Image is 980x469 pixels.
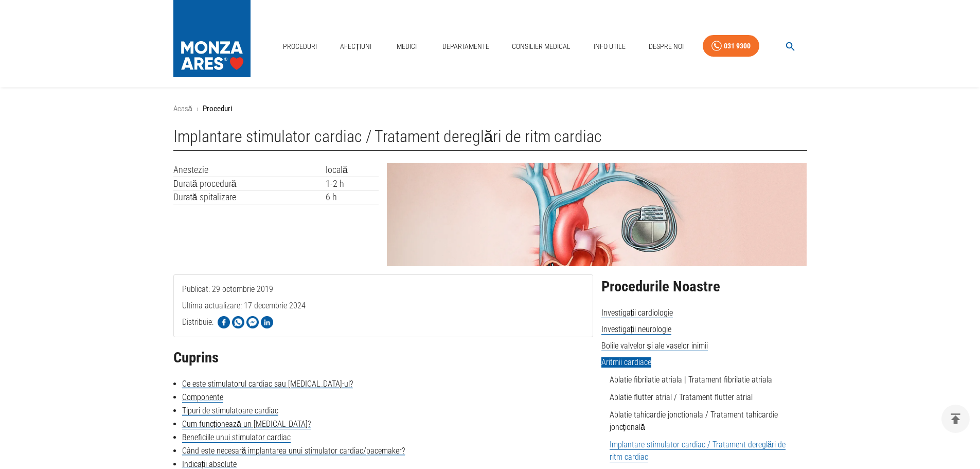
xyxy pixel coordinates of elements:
[182,406,278,416] a: Tipuri de stimulatoare cardiac
[173,103,807,115] nav: breadcrumb
[173,163,326,177] td: Anestezie
[246,316,259,328] img: Share on Facebook Messenger
[601,357,651,368] span: Aritmii cardiace
[610,375,772,385] a: Ablatie fibrilatie atriala | Tratament fibrilatie atriala
[724,40,751,53] div: 031 9300
[610,392,753,402] a: Ablatie flutter atrial / Tratament flutter atrial
[645,36,688,57] a: Despre Noi
[173,104,192,113] a: Acasă
[326,163,379,177] td: locală
[610,410,778,432] a: Ablatie tahicardie jonctionala / Tratament tahicardie joncțională
[182,419,311,429] a: Cum funcționează un [MEDICAL_DATA]?
[390,36,423,57] a: Medici
[601,341,708,351] span: Bolile valvelor și ale vaselor inimii
[182,301,306,352] span: Ultima actualizare: 17 decembrie 2024
[326,190,379,204] td: 6 h
[182,392,223,403] a: Componente
[601,308,673,318] span: Investigații cardiologie
[232,316,244,328] img: Share on WhatsApp
[197,103,199,115] li: ›
[438,36,493,57] a: Departamente
[703,35,759,57] a: 031 9300
[387,163,807,266] img: Implantare stimulator cardiac - pacemaker | MONZA ARES
[182,432,291,443] a: Beneficiile unui stimulator cardiac
[590,36,630,57] a: Info Utile
[610,440,786,462] a: Implantare stimulator cardiac / Tratament dereglări de ritm cardiac
[182,446,405,456] a: Când este necesară implantarea unui stimulator cardiac/pacemaker?
[261,316,273,328] img: Share on LinkedIn
[173,190,326,204] td: Durată spitalizare
[182,284,273,335] span: Publicat: 29 octombrie 2019
[941,405,970,433] button: delete
[326,177,379,190] td: 1-2 h
[508,36,575,57] a: Consilier Medical
[182,316,213,328] p: Distribuie:
[203,103,232,115] p: Proceduri
[336,36,376,57] a: Afecțiuni
[279,36,321,57] a: Proceduri
[173,177,326,190] td: Durată procedură
[601,279,807,295] h2: Procedurile Noastre
[173,127,807,151] h1: Implantare stimulator cardiac / Tratament dereglări de ritm cardiac
[218,316,230,328] img: Share on Facebook
[182,379,353,389] a: Ce este stimulatorul cardiac sau [MEDICAL_DATA]-ul?
[601,324,671,335] span: Investigații neurologie
[173,350,593,366] h2: Cuprins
